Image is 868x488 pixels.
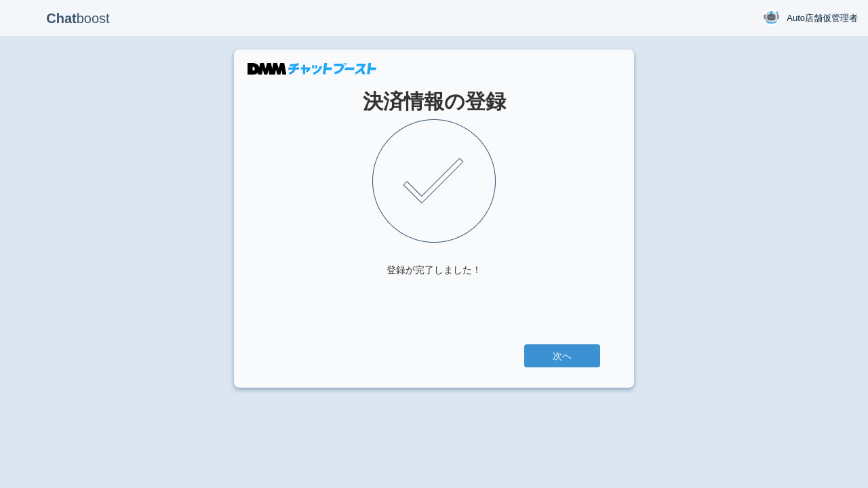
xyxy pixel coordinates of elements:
[387,263,481,277] div: 登録が完了しました！
[10,1,146,35] p: boost
[268,90,600,113] h1: 決済情報の登録
[763,9,780,26] img: User Image
[46,11,76,26] b: Chat
[372,119,496,243] img: check.png
[787,12,858,25] span: Auto店舗仮管理者
[248,63,376,75] img: DMMチャットブースト
[524,344,600,367] a: 次へ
